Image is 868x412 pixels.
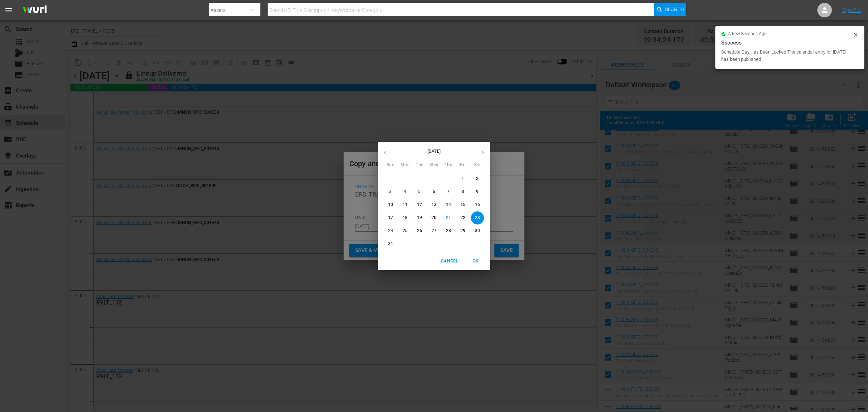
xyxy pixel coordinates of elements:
[665,3,684,16] span: Search
[413,211,426,224] button: 19
[447,189,450,195] p: 7
[388,228,393,234] p: 24
[433,189,435,195] p: 6
[456,211,469,224] button: 22
[442,185,455,198] button: 7
[427,224,441,237] button: 27
[456,224,469,237] button: 29
[413,161,426,169] span: Tue
[446,228,451,234] p: 28
[471,185,484,198] button: 9
[417,215,422,221] p: 19
[471,211,484,224] button: 23
[461,189,464,195] p: 8
[399,161,412,169] span: Mon
[384,161,397,169] span: Sun
[403,215,408,221] p: 18
[384,211,397,224] button: 17
[456,172,469,185] button: 1
[467,257,484,265] span: OK
[389,189,392,195] p: 3
[399,198,412,211] button: 11
[442,224,455,237] button: 28
[431,215,437,221] p: 20
[456,185,469,198] button: 8
[842,7,861,13] a: Sign Out
[413,185,426,198] button: 5
[427,211,441,224] button: 20
[464,255,487,267] button: OK
[392,148,476,155] p: [DATE]
[418,189,421,195] p: 5
[431,202,437,208] p: 13
[475,202,480,208] p: 16
[427,161,441,169] span: Wed
[438,255,461,267] button: Cancel
[471,198,484,211] button: 16
[471,161,484,169] span: Sat
[417,228,422,234] p: 26
[388,241,393,247] p: 31
[721,38,859,47] div: Success
[471,224,484,237] button: 30
[4,6,13,14] span: menu
[442,161,455,169] span: Thu
[427,185,441,198] button: 6
[460,228,465,234] p: 29
[399,185,412,198] button: 4
[17,2,52,19] img: ans4CAIJ8jUAAAAAAAAAAAAAAAAAAAAAAAAgQb4GAAAAAAAAAAAAAAAAAAAAAAAAJMjXAAAAAAAAAAAAAAAAAAAAAAAAgAT5G...
[413,224,426,237] button: 26
[399,211,412,224] button: 18
[413,198,426,211] button: 12
[431,228,437,234] p: 27
[476,189,478,195] p: 9
[384,185,397,198] button: 3
[427,198,441,211] button: 13
[384,198,397,211] button: 10
[446,215,451,221] p: 21
[404,189,406,195] p: 4
[388,202,393,208] p: 10
[384,237,397,251] button: 31
[471,172,484,185] button: 2
[403,228,408,234] p: 25
[417,202,422,208] p: 12
[388,215,393,221] p: 17
[384,224,397,237] button: 24
[442,198,455,211] button: 14
[460,215,465,221] p: 22
[441,257,458,265] span: Cancel
[403,202,408,208] p: 11
[475,228,480,234] p: 30
[456,198,469,211] button: 15
[728,31,767,37] span: a few seconds ago
[442,211,455,224] button: 21
[475,215,480,221] p: 23
[461,176,464,182] p: 1
[721,49,851,63] div: Schedule Day Has Been Locked The calendar entry for [DATE] has been published
[446,202,451,208] p: 14
[399,224,412,237] button: 25
[476,176,478,182] p: 2
[456,161,469,169] span: Fri
[460,202,465,208] p: 15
